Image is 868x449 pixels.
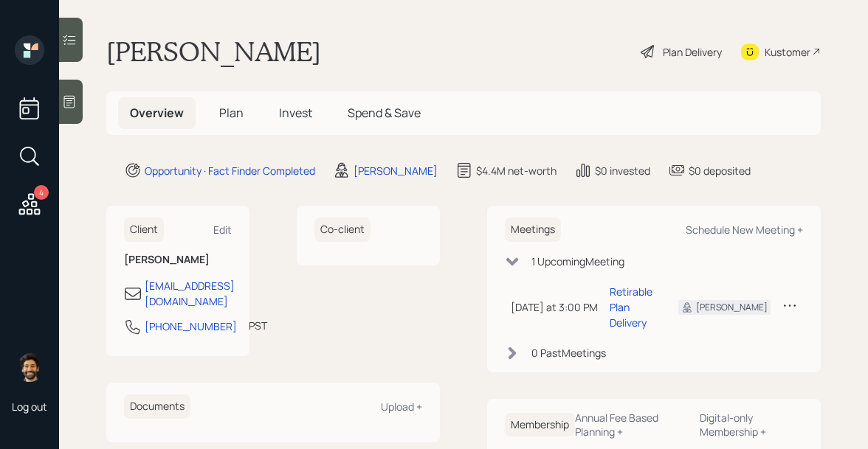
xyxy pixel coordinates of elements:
div: Log out [12,400,47,414]
span: Plan [219,105,244,121]
h6: Meetings [505,217,561,242]
div: $4.4M net-worth [476,163,557,178]
div: Plan Delivery [663,44,722,60]
div: [EMAIL_ADDRESS][DOMAIN_NAME] [145,278,235,309]
div: [PERSON_NAME] [354,163,438,178]
div: Digital-only Membership + [700,411,803,439]
h6: Client [124,217,164,242]
div: Annual Fee Based Planning + [575,411,688,439]
span: Invest [279,105,312,121]
h1: [PERSON_NAME] [106,35,321,68]
h6: Co-client [314,217,371,242]
div: PST [249,318,267,333]
div: 1 Upcoming Meeting [531,254,624,269]
div: Kustomer [765,44,810,60]
h6: Membership [505,413,575,437]
div: [PHONE_NUMBER] [145,319,237,334]
div: 0 Past Meeting s [531,345,606,361]
img: eric-schwartz-headshot.png [15,352,44,382]
div: 4 [34,185,49,200]
span: Overview [130,105,184,121]
div: [PERSON_NAME] [696,301,768,314]
div: Edit [213,223,232,237]
div: $0 invested [595,163,650,178]
div: Upload + [381,400,422,414]
div: [DATE] at 3:00 PM [511,299,598,315]
h6: [PERSON_NAME] [124,254,232,266]
div: Opportunity · Fact Finder Completed [145,163,315,178]
div: Schedule New Meeting + [686,223,803,237]
h6: Documents [124,394,190,419]
span: Spend & Save [348,105,421,121]
div: Retirable Plan Delivery [610,284,655,330]
div: $0 deposited [689,163,751,178]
